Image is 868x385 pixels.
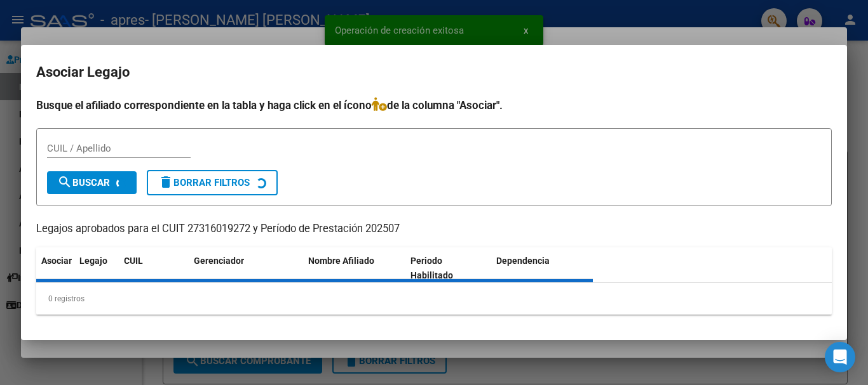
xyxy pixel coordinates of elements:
p: Legajos aprobados para el CUIT 27316019272 y Período de Prestación 202507 [36,221,832,237]
button: Borrar Filtros [147,170,278,195]
datatable-header-cell: Gerenciador [189,247,303,289]
datatable-header-cell: CUIL [119,247,189,289]
datatable-header-cell: Nombre Afiliado [303,247,405,289]
div: Open Intercom Messenger [825,342,855,372]
span: Borrar Filtros [158,177,250,188]
datatable-header-cell: Dependencia [491,247,593,289]
button: Buscar [47,171,137,194]
span: Buscar [57,177,110,188]
span: Dependencia [496,256,550,266]
span: Nombre Afiliado [308,256,374,266]
span: Gerenciador [194,256,244,266]
mat-icon: search [57,174,72,190]
span: Legajo [79,256,107,266]
h4: Busque el afiliado correspondiente en la tabla y haga click en el ícono de la columna "Asociar". [36,97,832,114]
span: Asociar [41,256,72,266]
datatable-header-cell: Legajo [74,247,119,289]
div: 0 registros [36,283,832,315]
datatable-header-cell: Periodo Habilitado [405,247,491,289]
datatable-header-cell: Asociar [36,247,74,289]
span: CUIL [124,256,143,266]
h2: Asociar Legajo [36,60,832,84]
mat-icon: delete [158,174,173,190]
span: Periodo Habilitado [410,256,453,280]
